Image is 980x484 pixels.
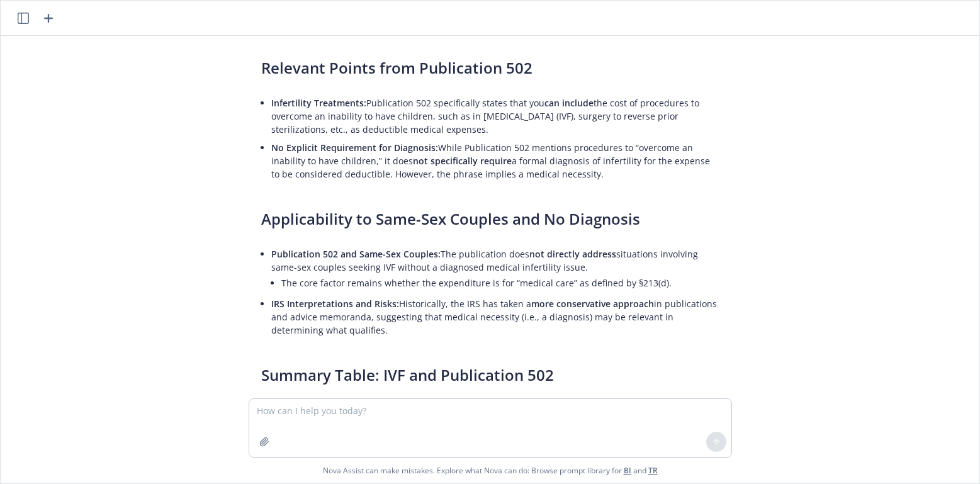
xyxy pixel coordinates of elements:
li: The publication does situations involving same-sex couples seeking IVF without a diagnosed medica... [271,245,719,295]
h3: Applicability to Same-Sex Couples and No Diagnosis [261,208,719,230]
span: Infertility Treatments: [271,97,366,109]
span: IRS Interpretations and Risks: [271,298,399,310]
a: TR [648,465,658,476]
a: BI [624,465,631,476]
span: No Explicit Requirement for Diagnosis: [271,142,438,154]
span: Nova Assist can make mistakes. Explore what Nova can do: Browse prompt library for and [6,458,974,483]
li: The core factor remains whether the expenditure is for “medical care” as defined by §213(d). [281,274,719,292]
span: more conservative approach [531,298,654,310]
h3: Summary Table: IVF and Publication 502 [261,364,719,386]
span: Publication 502 and Same-Sex Couples: [271,248,441,260]
span: not specifically require [413,155,512,167]
li: Historically, the IRS has taken a in publications and advice memoranda, suggesting that medical n... [271,295,719,339]
li: While Publication 502 mentions procedures to “overcome an inability to have children,” it does a ... [271,138,719,183]
span: can include [544,97,594,109]
span: not directly address [529,248,616,260]
li: Publication 502 specifically states that you the cost of procedures to overcome an inability to h... [271,94,719,138]
h3: Relevant Points from Publication 502 [261,57,719,79]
